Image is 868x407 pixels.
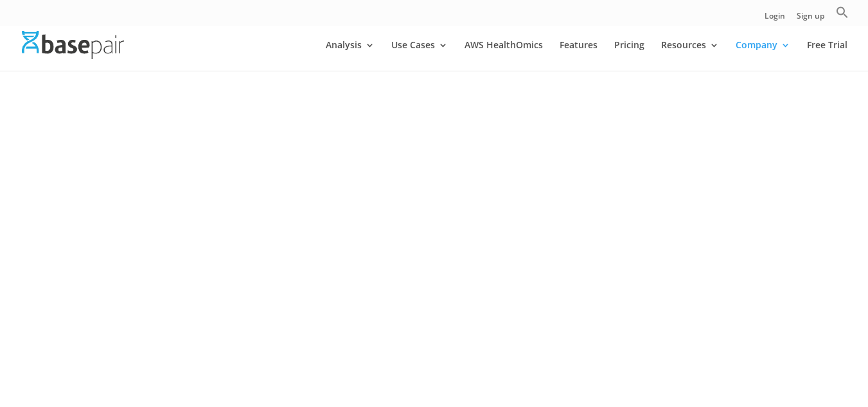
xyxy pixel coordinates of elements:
a: Features [560,41,598,71]
a: Search Icon Link [836,6,849,26]
a: AWS HealthOmics [465,41,543,71]
a: Login [765,12,785,26]
strong: Unleashing the Power of Partnerships [250,124,618,150]
a: Company [736,41,790,71]
a: Pricing [614,41,644,71]
svg: Search [836,6,849,19]
a: Analysis [326,41,375,71]
img: Basepair [22,31,124,59]
a: Free Trial [807,41,847,71]
a: Become a partner [367,278,502,310]
a: Sign up [797,12,824,26]
a: Resources [661,41,719,71]
strong: Basepair Partner Program (BPP) [457,205,598,217]
span: At Basepair, we believe in the strength of collaboration and the transformative potential that pa... [88,159,781,233]
a: Use Cases [391,41,448,71]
